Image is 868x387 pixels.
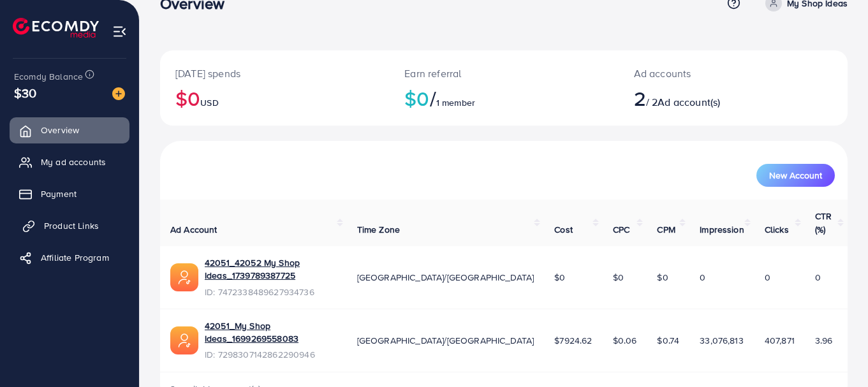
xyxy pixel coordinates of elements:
iframe: Chat [814,330,858,377]
p: [DATE] spends [175,66,374,81]
a: Product Links [10,213,129,238]
span: Cost [554,223,573,236]
span: Ad Account [170,223,217,236]
p: Ad accounts [634,66,776,81]
span: USD [200,96,218,109]
span: New Account [769,171,822,180]
span: 0 [815,271,821,284]
span: ID: 7472338489627934736 [205,286,337,298]
span: [GEOGRAPHIC_DATA]/[GEOGRAPHIC_DATA] [357,271,534,284]
h2: $0 [404,86,603,110]
span: Ad account(s) [658,95,720,109]
span: Impression [700,223,744,236]
img: menu [112,24,127,39]
img: ic-ads-acc.e4c84228.svg [170,326,198,354]
a: Overview [10,117,129,143]
a: Payment [10,181,129,207]
span: CTR (%) [815,210,832,235]
a: Affiliate Program [10,245,129,270]
span: 0 [700,271,705,284]
span: My ad accounts [41,156,106,168]
span: $7924.62 [554,334,592,347]
span: $30 [14,84,36,102]
h2: $0 [175,86,374,110]
h2: / 2 [634,86,776,110]
span: $0.06 [613,334,637,347]
span: $0 [554,271,565,284]
span: $0 [613,271,624,284]
p: Earn referral [404,66,603,81]
img: logo [13,18,99,38]
span: $0 [657,271,668,284]
span: / [430,84,436,113]
span: Clicks [765,223,789,236]
span: CPC [613,223,629,236]
span: 1 member [436,96,475,109]
span: 0 [765,271,770,284]
span: Product Links [44,219,99,232]
span: 407,871 [765,334,795,347]
span: Ecomdy Balance [14,70,83,83]
span: $0.74 [657,334,679,347]
a: 42051_42052 My Shop Ideas_1739789387725 [205,256,337,282]
a: 42051_My Shop Ideas_1699269558083 [205,319,337,346]
a: My ad accounts [10,149,129,175]
span: ID: 7298307142862290946 [205,348,337,361]
span: Affiliate Program [41,251,109,264]
span: CPM [657,223,675,236]
img: ic-ads-acc.e4c84228.svg [170,263,198,291]
img: image [112,87,125,100]
span: Payment [41,187,77,200]
span: 33,076,813 [700,334,744,347]
button: New Account [756,164,835,187]
span: [GEOGRAPHIC_DATA]/[GEOGRAPHIC_DATA] [357,334,534,347]
span: Overview [41,124,79,136]
span: Time Zone [357,223,400,236]
span: 2 [634,84,646,113]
